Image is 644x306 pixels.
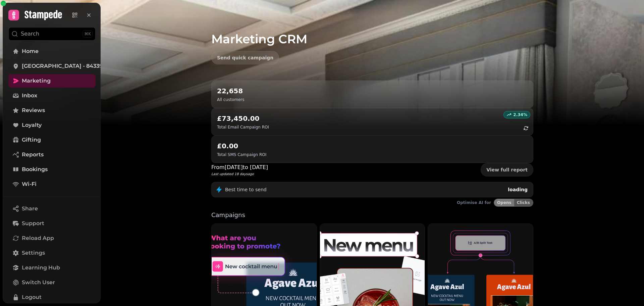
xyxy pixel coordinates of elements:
button: Search⌘K [8,27,96,41]
span: [GEOGRAPHIC_DATA] - 84339 [22,62,103,70]
p: Campaigns [211,212,533,218]
a: Bookings [8,163,96,176]
a: [GEOGRAPHIC_DATA] - 84339 [8,59,96,73]
p: Best time to send [225,186,267,193]
a: Home [8,45,96,58]
span: Reports [22,151,44,159]
p: Total Email Campaign ROI [217,124,269,130]
p: Total SMS Campaign ROI [217,152,266,157]
p: Last updated 18 days ago [211,171,268,176]
span: Opens [497,201,512,205]
a: Marketing [8,74,96,88]
span: loading [508,187,528,192]
button: Switch User [8,276,96,289]
span: Bookings [22,165,48,173]
h1: Marketing CRM [211,16,533,46]
a: Inbox [8,89,96,102]
h2: £73,450.00 [217,114,269,123]
span: Home [22,47,39,55]
span: Inbox [22,92,37,100]
h2: 22,658 [217,86,244,96]
span: Learning Hub [22,264,60,272]
span: Gifting [22,136,41,144]
a: Reviews [8,104,96,117]
button: Share [8,202,96,215]
span: Switch User [22,278,55,287]
h2: £0.00 [217,141,266,151]
a: View full report [481,163,533,176]
span: Marketing [22,77,51,85]
a: Loyalty [8,118,96,132]
button: refresh [520,122,532,134]
p: 2.34 % [513,112,527,117]
button: Support [8,217,96,230]
span: Send quick campaign [217,55,273,60]
span: Logout [22,293,42,301]
p: All customers [217,97,244,102]
button: Clicks [514,199,533,206]
span: Share [22,205,38,213]
button: Logout [8,291,96,304]
span: Reviews [22,106,45,114]
span: Settings [22,249,45,257]
a: Settings [8,246,96,260]
span: Clicks [517,201,530,205]
button: Send quick campaign [211,51,279,64]
a: Wi-Fi [8,177,96,191]
a: Learning Hub [8,261,96,274]
span: Wi-Fi [22,180,37,188]
button: Reload App [8,232,96,245]
button: Opens [494,199,514,206]
span: Reload App [22,234,54,242]
a: Reports [8,148,96,161]
span: Support [22,219,44,227]
p: Search [21,30,39,38]
a: Gifting [8,133,96,147]
p: From [DATE] to [DATE] [211,163,268,171]
span: Loyalty [22,121,42,129]
p: Optimise AI for [457,200,491,205]
div: ⌘K [83,30,93,38]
